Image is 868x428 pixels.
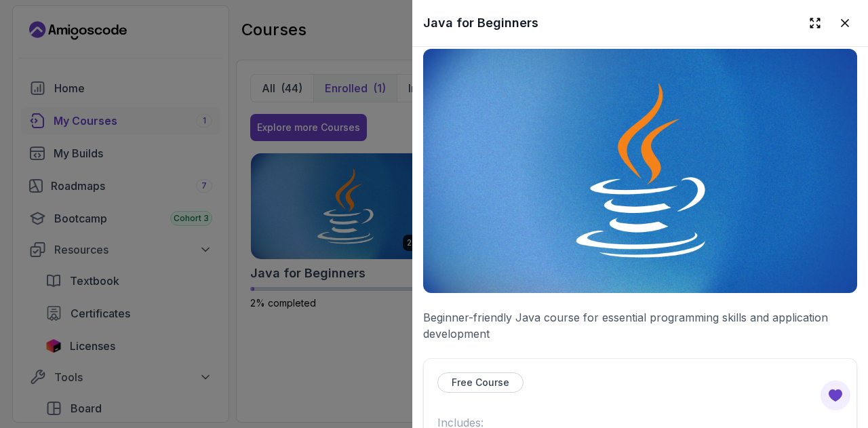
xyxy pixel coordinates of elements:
img: java-for-beginners_thumbnail [423,49,857,293]
h2: Java for Beginners [423,14,538,33]
button: Open Feedback Button [819,379,852,412]
p: Beginner-friendly Java course for essential programming skills and application development [423,309,857,342]
p: Free Course [452,376,509,389]
button: Expand drawer [803,11,827,35]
